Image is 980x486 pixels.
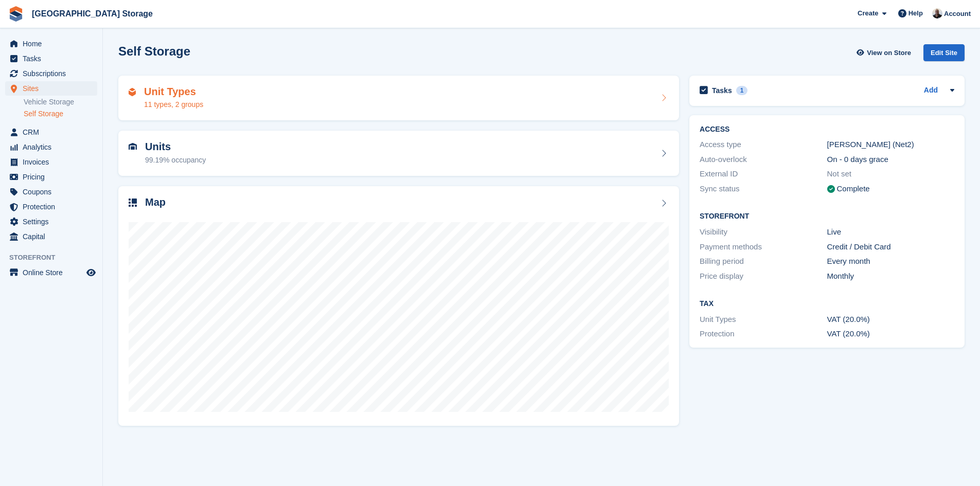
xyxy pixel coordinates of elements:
[932,8,942,19] img: Keith Strivens
[5,37,97,51] a: menu
[736,86,748,95] div: 1
[145,141,206,153] h2: Units
[118,131,679,176] a: Units 99.19% occupancy
[5,155,97,169] a: menu
[700,212,954,221] h2: Storefront
[827,271,954,282] div: Monthly
[23,229,84,244] span: Capital
[28,5,157,22] a: [GEOGRAPHIC_DATA] Storage
[5,81,97,96] a: menu
[23,185,84,199] span: Coupons
[827,226,954,238] div: Live
[23,51,84,66] span: Tasks
[944,9,971,19] span: Account
[700,300,954,308] h2: Tax
[129,88,136,96] img: unit-type-icn-2b2737a686de81e16bb02015468b77c625bbabd49415b5ef34ead5e3b44a266d.svg
[700,183,827,195] div: Sync status
[23,155,84,169] span: Invoices
[5,185,97,199] a: menu
[118,76,679,121] a: Unit Types 11 types, 2 groups
[23,37,84,51] span: Home
[700,328,827,340] div: Protection
[867,48,911,58] span: View on Store
[5,66,97,81] a: menu
[23,125,84,139] span: CRM
[924,85,938,97] a: Add
[700,256,827,267] div: Billing period
[5,170,97,184] a: menu
[827,328,954,340] div: VAT (20.0%)
[700,125,954,134] h2: ACCESS
[700,314,827,326] div: Unit Types
[923,44,965,65] a: Edit Site
[700,271,827,282] div: Price display
[5,200,97,214] a: menu
[700,168,827,180] div: External ID
[837,183,870,195] div: Complete
[908,8,923,19] span: Help
[5,229,97,244] a: menu
[23,200,84,214] span: Protection
[700,139,827,151] div: Access type
[8,6,24,22] img: stora-icon-8386f47178a22dfd0bd8f6a31ec36ba5ce8667c1dd55bd0f319d3a0aa187defe.svg
[118,186,679,426] a: Map
[144,99,203,110] div: 11 types, 2 groups
[858,8,878,19] span: Create
[24,97,97,107] a: Vehicle Storage
[827,314,954,326] div: VAT (20.0%)
[700,226,827,238] div: Visibility
[118,44,190,58] h2: Self Storage
[23,140,84,154] span: Analytics
[5,51,97,66] a: menu
[5,265,97,280] a: menu
[5,214,97,229] a: menu
[712,86,732,95] h2: Tasks
[23,66,84,81] span: Subscriptions
[923,44,965,61] div: Edit Site
[145,196,166,208] h2: Map
[700,154,827,166] div: Auto-overlock
[9,253,102,263] span: Storefront
[23,214,84,229] span: Settings
[827,241,954,253] div: Credit / Debit Card
[5,125,97,139] a: menu
[144,86,203,98] h2: Unit Types
[700,241,827,253] div: Payment methods
[827,168,954,180] div: Not set
[24,109,97,119] a: Self Storage
[85,266,97,279] a: Preview store
[5,140,97,154] a: menu
[145,155,206,166] div: 99.19% occupancy
[129,199,137,207] img: map-icn-33ee37083ee616e46c38cad1a60f524a97daa1e2b2c8c0bc3eb3415660979fc1.svg
[129,143,137,150] img: unit-icn-7be61d7bf1b0ce9d3e12c5938cc71ed9869f7b940bace4675aadf7bd6d80202e.svg
[855,44,915,61] a: View on Store
[827,139,954,151] div: [PERSON_NAME] (Net2)
[827,256,954,267] div: Every month
[23,170,84,184] span: Pricing
[827,154,954,166] div: On - 0 days grace
[23,81,84,96] span: Sites
[23,265,84,280] span: Online Store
